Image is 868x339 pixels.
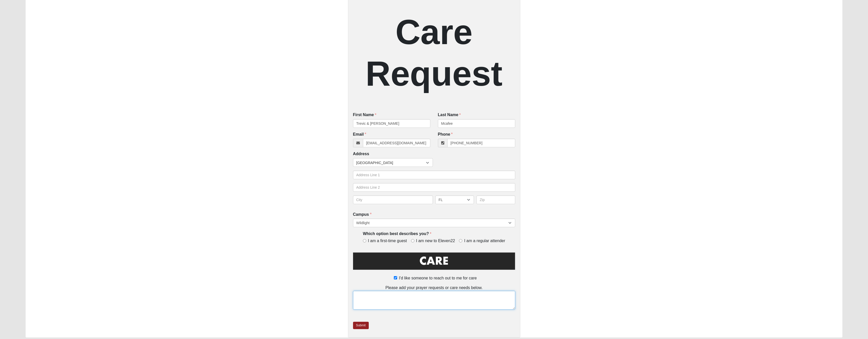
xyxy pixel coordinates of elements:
[353,251,515,274] img: Care.png
[353,183,515,192] input: Address Line 2
[353,11,515,95] h2: Care Request
[399,276,477,280] span: I'd like someone to reach out to me for care
[363,239,366,242] input: I am a first-time guest
[356,158,426,167] span: [GEOGRAPHIC_DATA]
[353,285,515,310] div: Please add your prayer requests or care needs below.
[438,112,461,118] label: Last Name
[353,212,372,218] label: Campus
[438,132,453,137] label: Phone
[353,151,369,157] label: Address
[394,276,397,279] input: I'd like someone to reach out to me for care
[459,239,462,242] input: I am a regular attender
[363,231,431,237] label: Which option best describes you?
[353,112,377,118] label: First Name
[416,238,455,244] span: I am new to Eleven22
[353,195,433,204] input: City
[476,195,515,204] input: Zip
[464,238,505,244] span: I am a regular attender
[353,132,366,137] label: Email
[368,238,407,244] span: I am a first-time guest
[353,171,515,179] input: Address Line 1
[411,239,414,242] input: I am new to Eleven22
[353,322,369,329] a: Submit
